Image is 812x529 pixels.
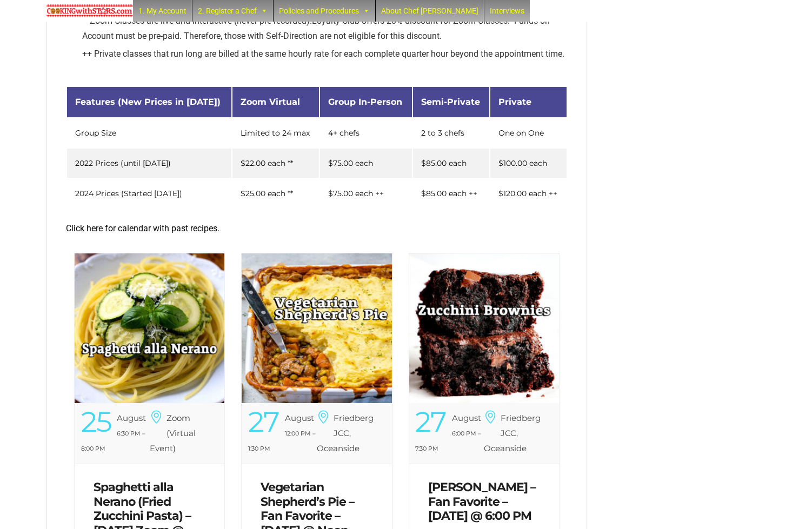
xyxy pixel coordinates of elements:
[150,411,196,456] h6: Zoom (Virtual Event)
[75,97,221,107] span: Features (New Prices in [DATE])
[415,411,446,433] div: 27
[452,411,481,425] div: August
[498,159,558,167] div: $100.00 each
[241,97,300,107] span: Zoom Virtual
[46,4,133,17] img: Chef Paula's Cooking With Stars
[248,411,279,433] div: 27
[241,190,311,197] div: $25.00 each **
[317,411,374,456] h6: Friedberg JCC, Oceanside
[328,97,402,107] span: Group In-Person
[82,14,568,44] li: ** Loyalty Club offers 20% discount for Zoom Classes. Funds on Account must be pre-paid. Therefor...
[421,97,480,107] span: Semi-Private
[75,129,223,137] div: Group Size
[285,411,314,425] div: August
[328,190,404,197] div: $75.00 each ++
[75,159,223,167] div: 2022 Prices (until [DATE])
[421,159,481,167] div: $85.00 each
[248,426,317,456] div: 12:00 PM – 1:30 PM
[498,97,531,107] span: Private
[498,190,558,197] div: $120.00 each ++
[66,223,219,233] a: Click here for calendar with past recipes.
[428,480,536,523] a: [PERSON_NAME] – Fan Favorite – [DATE] @ 6:00 PM
[241,159,311,167] div: $22.00 each **
[75,190,223,197] div: 2024 Prices (Started [DATE])
[328,129,404,137] div: 4+ chefs
[81,411,111,433] div: 25
[241,129,311,137] div: Limited to 24 max
[328,159,404,167] div: $75.00 each
[484,411,541,456] h6: Friedberg JCC, Oceanside
[117,411,146,425] div: August
[421,129,481,137] div: 2 to 3 chefs
[421,190,481,197] div: $85.00 each ++
[82,46,568,62] li: ++ Private classes that run long are billed at the same hourly rate for each complete quarter hou...
[415,426,484,456] div: 6:00 PM – 7:30 PM
[498,129,558,137] div: One on One
[81,426,150,456] div: 6:30 PM – 8:00 PM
